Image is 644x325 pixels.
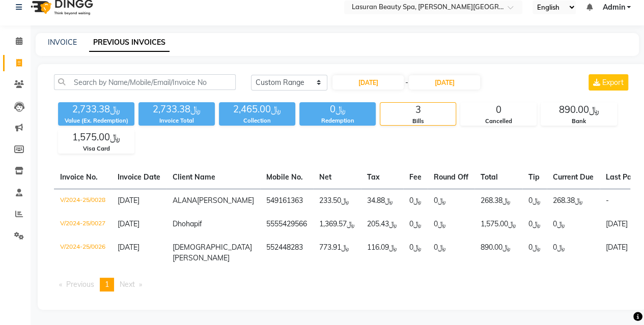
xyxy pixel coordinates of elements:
td: V/2024-25/0026 [54,236,111,270]
span: [DATE] [118,219,139,228]
span: Invoice Date [118,172,160,182]
div: 0 [461,103,536,117]
span: Mobile No. [266,172,303,182]
input: End Date [409,75,480,90]
span: Previous [66,280,94,289]
span: [PERSON_NAME] [197,196,254,205]
div: Value (Ex. Redemption) [58,116,134,125]
span: Total [481,172,498,182]
td: ﷼0 [403,213,428,236]
td: ﷼34.88 [361,189,403,213]
td: ﷼0 [547,236,600,270]
div: Collection [219,116,295,125]
span: Client Name [173,172,215,182]
td: ﷼233.50 [313,189,361,213]
td: 552448283 [260,236,313,270]
td: ﷼0 [547,213,600,236]
span: 1 [105,280,109,289]
span: [DATE] [118,196,139,205]
span: Dhoha [173,219,194,228]
div: 3 [380,103,456,117]
div: Redemption [299,116,376,125]
div: ﷼1,575.00 [59,130,134,144]
td: ﷼0 [428,213,474,236]
td: ﷼0 [403,236,428,270]
td: ﷼268.38 [547,189,600,213]
td: ﷼0 [522,236,547,270]
div: ﷼2,465.00 [219,102,295,116]
td: ﷼1,369.57 [313,213,361,236]
td: ﷼268.38 [474,189,522,213]
span: Round Off [434,172,468,182]
span: Tip [528,172,540,182]
td: V/2024-25/0027 [54,213,111,236]
td: ﷼1,575.00 [474,213,522,236]
span: ALANA [173,196,197,205]
td: ﷼205.43 [361,213,403,236]
span: pif [194,219,202,228]
span: Fee [409,172,422,182]
input: Start Date [332,75,404,90]
span: [DATE] [118,243,139,252]
div: ﷼2,733.38 [138,102,215,116]
td: ﷼0 [522,213,547,236]
input: Search by Name/Mobile/Email/Invoice No [54,74,236,90]
div: ﷼890.00 [541,103,617,117]
span: Tax [367,172,380,182]
div: Bank [541,117,617,126]
td: ﷼890.00 [474,236,522,270]
span: Next [120,280,135,289]
td: ﷼0 [522,189,547,213]
a: INVOICE [48,38,77,47]
td: ﷼0 [428,189,474,213]
td: ﷼773.91 [313,236,361,270]
span: Net [319,172,331,182]
span: Current Due [553,172,594,182]
td: ﷼116.09 [361,236,403,270]
a: PREVIOUS INVOICES [89,34,170,52]
div: ﷼0 [299,102,376,116]
td: ﷼0 [403,189,428,213]
td: 549161363 [260,189,313,213]
span: - [405,77,408,88]
div: Bills [380,117,456,126]
span: Invoice No. [60,172,98,182]
span: Admin [602,2,625,13]
span: Export [602,78,624,87]
div: ﷼2,733.38 [58,102,134,116]
td: ﷼0 [428,236,474,270]
div: Visa Card [59,144,134,153]
button: Export [589,74,628,91]
td: V/2024-25/0028 [54,189,111,213]
span: [PERSON_NAME] [173,253,230,262]
div: Cancelled [461,117,536,126]
span: [DEMOGRAPHIC_DATA] [173,243,252,252]
nav: Pagination [54,278,630,291]
div: Invoice Total [138,116,215,125]
td: 5555429566 [260,213,313,236]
